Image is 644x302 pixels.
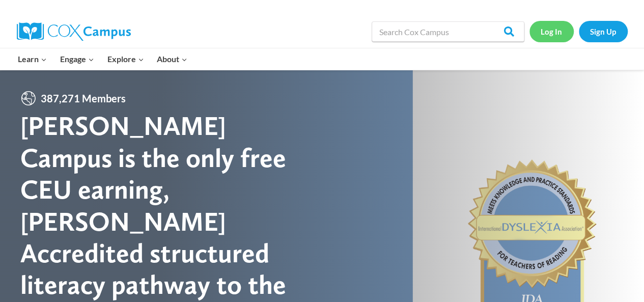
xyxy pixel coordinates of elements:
[37,90,130,106] span: 387,271 Members
[17,22,131,41] img: Cox Campus
[12,48,54,70] button: Child menu of Learn
[12,48,194,70] nav: Primary Navigation
[529,21,628,42] nav: Secondary Navigation
[101,48,151,70] button: Child menu of Explore
[150,48,194,70] button: Child menu of About
[579,21,628,42] a: Sign Up
[529,21,574,42] a: Log In
[372,21,524,42] input: Search Cox Campus
[53,48,101,70] button: Child menu of Engage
